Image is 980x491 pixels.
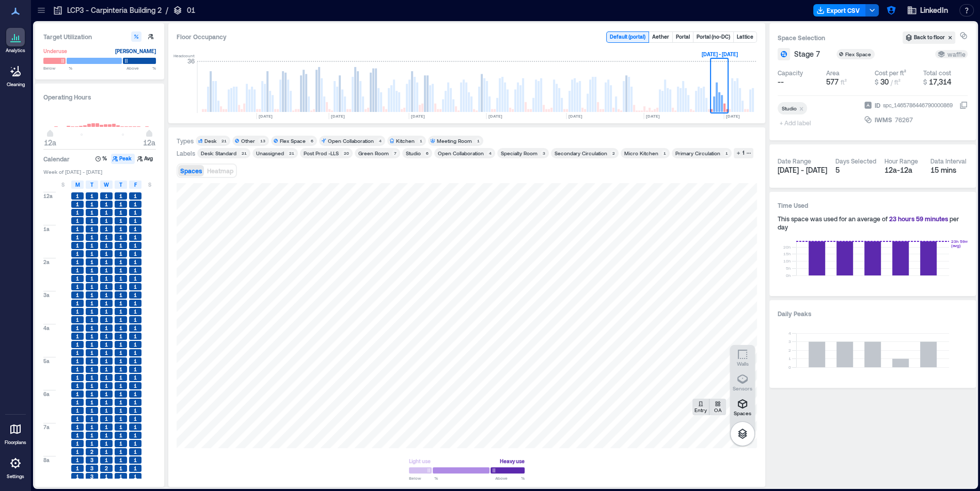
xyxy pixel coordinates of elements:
[105,234,108,241] span: 1
[76,250,79,257] span: 1
[649,32,672,42] button: Aether
[119,283,122,290] span: 1
[104,181,109,189] span: W
[90,201,93,208] span: 1
[119,225,122,233] span: 1
[119,357,122,365] span: 1
[90,415,93,422] span: 1
[541,150,547,156] div: 3
[143,138,155,147] span: 12a
[76,308,79,315] span: 1
[730,395,755,419] button: Spaces
[105,423,108,431] span: 1
[889,215,948,222] span: 23 hours 59 minutes
[501,150,538,157] div: Specialty Room
[94,154,110,164] button: %
[90,423,93,431] span: 1
[624,150,658,157] div: Micro Kitchen
[43,291,50,299] span: 3a
[219,138,228,144] div: 21
[723,150,730,156] div: 1
[788,348,791,353] tspan: 2
[134,316,137,323] span: 1
[76,349,79,356] span: 1
[134,423,137,431] span: 1
[119,316,122,323] span: 1
[201,150,236,157] div: Desk: Standard
[134,217,137,224] span: 1
[714,407,722,413] p: OA
[437,137,472,144] div: Meeting Room
[392,150,398,156] div: 7
[309,138,315,144] div: 6
[105,415,108,422] span: 1
[646,113,660,119] text: [DATE]
[76,407,79,414] span: 1
[3,59,28,91] a: Cleaning
[3,451,28,483] a: Settings
[76,324,79,332] span: 1
[607,32,649,42] button: Default (portal)
[891,78,900,86] span: / ft²
[788,331,791,336] tspan: 4
[115,46,156,56] div: [PERSON_NAME]
[90,234,93,241] span: 1
[134,308,137,315] span: 1
[894,114,914,125] div: 76267
[875,100,880,110] span: ID
[105,399,108,406] span: 1
[119,234,122,241] span: 1
[783,258,791,264] tspan: 10h
[134,267,137,274] span: 1
[7,473,24,480] p: Settings
[119,399,122,406] span: 1
[205,165,235,176] button: Heatmap
[44,138,56,147] span: 12a
[778,157,811,165] div: Date Range
[119,267,122,274] span: 1
[76,201,79,208] span: 1
[105,357,108,365] span: 1
[76,316,79,323] span: 1
[76,234,79,241] span: 1
[105,374,108,381] span: 1
[880,77,889,86] span: 30
[134,324,137,332] span: 1
[778,166,827,174] span: [DATE] - [DATE]
[105,275,108,282] span: 1
[90,357,93,365] span: 1
[134,357,137,365] span: 1
[358,150,389,157] div: Green Room
[730,345,755,370] button: Walls
[134,349,137,356] span: 1
[76,291,79,299] span: 1
[105,225,108,233] span: 1
[134,374,137,381] span: 1
[90,390,93,398] span: 1
[733,385,752,391] p: Sensors
[90,366,93,373] span: 1
[256,150,284,157] div: Unassigned
[43,192,53,200] span: 12a
[75,181,80,189] span: M
[734,32,756,42] button: Lattice
[788,356,791,361] tspan: 1
[119,415,122,422] span: 1
[396,137,415,144] div: Kitchen
[693,32,733,42] button: Portal (no-DC)
[90,181,93,189] span: T
[782,105,797,112] div: Studio
[134,333,137,340] span: 1
[90,217,93,224] span: 1
[875,69,906,77] div: Cost per ft²
[3,25,28,57] a: Analytics
[377,138,383,144] div: 4
[119,201,122,208] span: 1
[785,266,791,271] tspan: 5h
[90,316,93,323] span: 1
[737,361,749,367] p: Walls
[76,432,79,439] span: 1
[90,374,93,381] span: 1
[119,291,122,299] span: 1
[134,291,137,299] span: 1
